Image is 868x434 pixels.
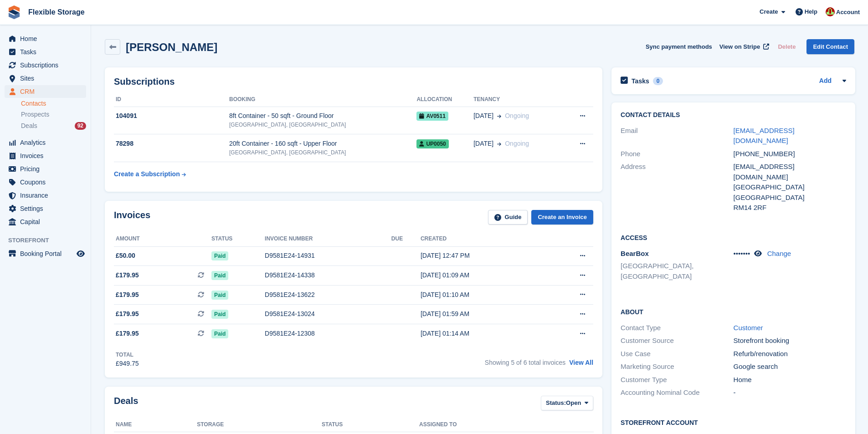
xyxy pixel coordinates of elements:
th: Assigned to [419,418,593,432]
div: Customer Type [621,375,733,385]
li: [GEOGRAPHIC_DATA], [GEOGRAPHIC_DATA] [621,261,733,281]
th: Status [211,232,265,246]
span: Paid [211,271,228,280]
div: [DATE] 01:10 AM [421,290,545,300]
div: Customer Source [621,336,733,346]
div: Home [734,375,846,385]
a: menu [5,149,86,162]
span: Storefront [8,236,91,245]
th: Invoice number [265,232,391,246]
span: Insurance [20,189,75,202]
div: 92 [75,122,86,130]
div: [GEOGRAPHIC_DATA] [734,193,846,203]
div: Phone [621,149,733,159]
span: £179.95 [116,271,139,280]
a: menu [5,46,86,58]
span: Invoices [20,149,75,162]
a: Edit Contact [806,39,854,54]
span: AV0511 [416,112,448,121]
span: Open [566,398,581,408]
span: Paid [211,291,228,300]
a: menu [5,176,86,189]
a: View All [569,359,593,366]
div: D9581E24-14338 [265,271,391,280]
a: Guide [488,210,528,225]
th: Amount [114,232,211,246]
a: menu [5,72,86,85]
th: ID [114,92,229,107]
span: Prospects [21,110,49,119]
a: menu [5,189,86,202]
h2: Storefront Account [621,418,846,427]
th: Tenancy [473,92,563,107]
div: 0 [653,77,663,85]
a: Create a Subscription [114,166,186,183]
div: Storefront booking [734,336,846,346]
span: Pricing [20,163,75,175]
th: Name [114,418,197,432]
button: Status: Open [541,396,593,411]
div: RM14 2RF [734,203,846,213]
div: D9581E24-12308 [265,329,391,338]
th: Storage [197,418,322,432]
div: D9581E24-14931 [265,251,391,260]
a: menu [5,202,86,215]
div: [DATE] 01:14 AM [421,329,545,338]
a: menu [5,136,86,149]
h2: Invoices [114,210,150,225]
span: View on Stripe [719,42,760,51]
a: View on Stripe [716,39,771,54]
span: Paid [211,329,228,338]
button: Sync payment methods [646,39,712,54]
th: Booking [229,92,416,107]
th: Created [421,232,545,246]
span: Deals [21,122,37,130]
span: Ongoing [505,140,529,147]
span: [DATE] [473,111,493,121]
a: Add [819,76,832,87]
div: D9581E24-13024 [265,309,391,319]
div: Total [116,351,139,359]
span: £179.95 [116,309,139,319]
div: 20ft Container - 160 sqft - Upper Floor [229,139,416,148]
div: Create a Subscription [114,169,180,179]
span: Settings [20,202,75,215]
span: Booking Portal [20,247,75,260]
div: [EMAIL_ADDRESS][DOMAIN_NAME] [734,162,846,182]
div: [GEOGRAPHIC_DATA], [GEOGRAPHIC_DATA] [229,148,416,157]
div: Accounting Nominal Code [621,388,733,398]
a: Deals 92 [21,121,86,131]
span: Help [805,7,817,16]
div: Email [621,126,733,146]
span: £50.00 [116,251,135,260]
h2: [PERSON_NAME] [126,41,217,53]
span: Tasks [20,46,75,58]
span: CRM [20,85,75,98]
div: [GEOGRAPHIC_DATA], [GEOGRAPHIC_DATA] [229,121,416,129]
button: Delete [774,39,799,54]
h2: Subscriptions [114,77,593,87]
th: Status [322,418,419,432]
div: [PHONE_NUMBER] [734,149,846,159]
span: Paid [211,251,228,260]
span: Status: [546,398,566,408]
span: Coupons [20,176,75,189]
span: Home [20,32,75,45]
a: Prospects [21,110,86,119]
div: £949.75 [116,359,139,368]
a: Create an Invoice [531,210,593,225]
div: Use Case [621,349,733,359]
th: Due [391,232,421,246]
h2: Tasks [632,77,649,85]
a: Preview store [75,248,86,259]
a: Customer [734,324,763,332]
span: Create [760,7,778,16]
h2: About [621,307,846,316]
a: menu [5,59,86,71]
div: [DATE] 01:59 AM [421,309,545,319]
div: Contact Type [621,323,733,333]
a: Contacts [21,99,86,108]
span: Showing 5 of 6 total invoices [485,359,565,366]
h2: Access [621,233,846,242]
img: David Jones [826,7,835,16]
